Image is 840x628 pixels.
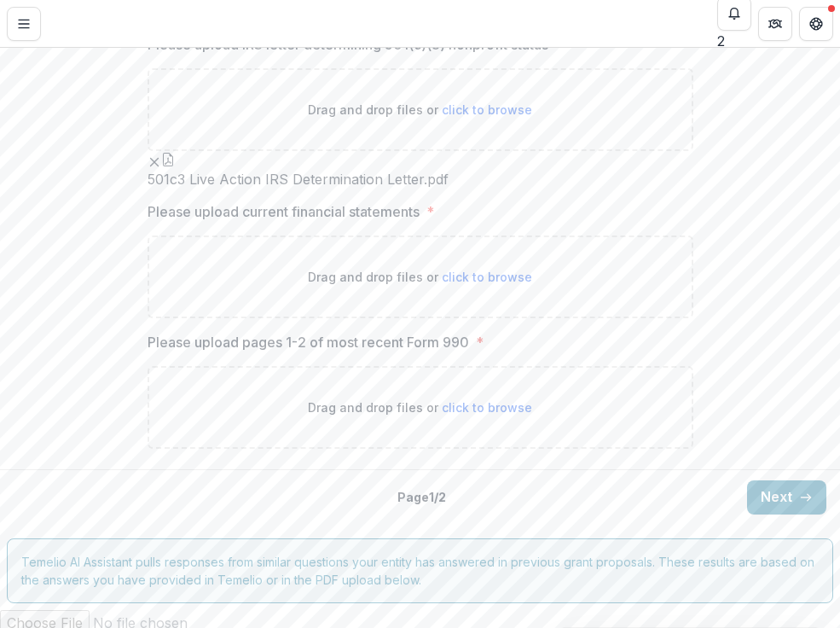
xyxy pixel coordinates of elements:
[442,400,532,415] span: click to browse
[799,7,833,41] button: Get Help
[397,488,446,506] p: Page 1 / 2
[7,7,41,41] button: Toggle Menu
[442,270,532,284] span: click to browse
[747,480,826,515] button: Next
[148,332,469,352] p: Please upload pages 1-2 of most recent Form 990
[7,538,833,603] div: Temelio AI Assistant pulls responses from similar questions your entity has answered in previous ...
[148,151,693,188] div: Remove File501c3 Live Action IRS Determination Letter.pdf
[148,201,420,222] p: Please upload current financial statements
[308,268,532,286] p: Drag and drop files or
[308,101,532,119] p: Drag and drop files or
[148,151,161,172] button: Remove File
[308,398,532,416] p: Drag and drop files or
[758,7,792,41] button: Partners
[148,172,693,188] span: 501c3 Live Action IRS Determination Letter.pdf
[717,31,751,51] div: 2
[442,102,532,117] span: click to browse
